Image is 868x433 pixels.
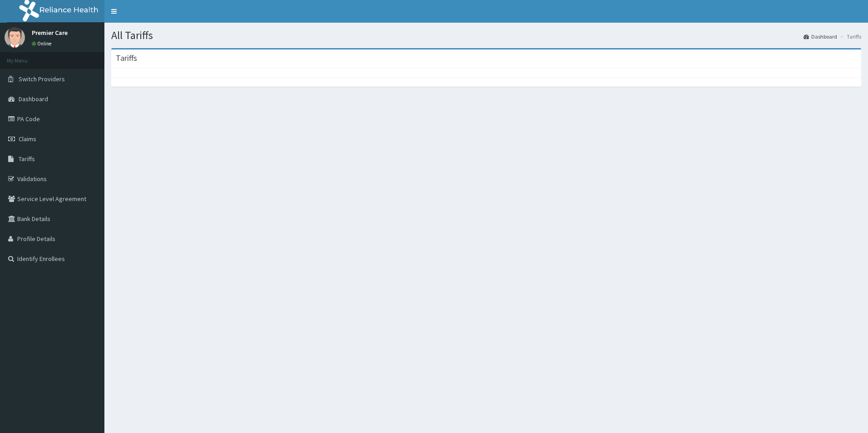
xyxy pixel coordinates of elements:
[5,27,25,48] img: User Image
[19,135,36,143] span: Claims
[111,30,861,41] h1: All Tariffs
[804,33,837,40] a: Dashboard
[19,75,65,83] span: Switch Providers
[19,95,48,103] span: Dashboard
[19,155,35,163] span: Tariffs
[116,54,137,62] h3: Tariffs
[32,30,68,36] p: Premier Care
[32,40,54,47] a: Online
[838,33,861,40] li: Tariffs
